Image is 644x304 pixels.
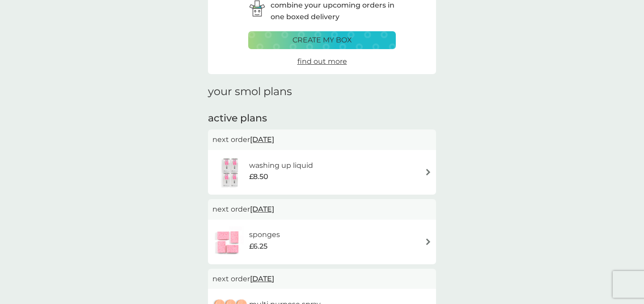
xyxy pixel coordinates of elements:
[425,169,432,175] img: arrow right
[249,241,267,252] span: £6.25
[212,157,249,188] img: washing up liquid
[297,56,347,67] a: find out more
[250,270,274,287] span: [DATE]
[212,273,432,285] p: next order
[208,112,436,125] h2: active plans
[292,34,352,46] p: create my box
[249,229,280,241] h6: sponges
[212,134,432,146] p: next order
[425,238,432,245] img: arrow right
[249,160,313,171] h6: washing up liquid
[250,131,274,148] span: [DATE]
[248,31,396,49] button: create my box
[208,85,436,98] h1: your smol plans
[250,200,274,218] span: [DATE]
[212,204,432,215] p: next order
[212,226,244,258] img: sponges
[249,171,268,183] span: £8.50
[297,57,347,66] span: find out more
